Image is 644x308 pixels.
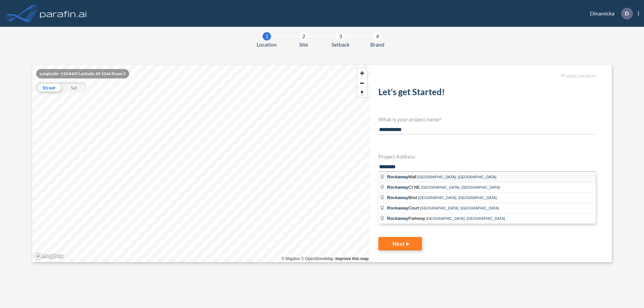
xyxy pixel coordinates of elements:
div: Street [36,82,61,93]
span: [GEOGRAPHIC_DATA], [GEOGRAPHIC_DATA] [418,196,497,200]
span: Rockaway [387,216,409,221]
span: Mall [387,174,417,179]
img: logo [39,7,88,20]
span: Location [257,41,277,49]
h4: Project Address [378,153,596,160]
div: 4 [373,32,382,41]
a: Mapbox homepage [34,252,64,260]
span: Rockaway [387,174,409,179]
a: Improve this map [335,256,369,261]
button: Next [378,237,422,250]
div: 1 [263,32,271,41]
h4: What is your project name? [378,116,596,122]
p: D [625,10,629,16]
span: Setback [331,41,350,49]
span: [GEOGRAPHIC_DATA], [GEOGRAPHIC_DATA] [417,175,496,179]
span: [GEOGRAPHIC_DATA], [GEOGRAPHIC_DATA] [420,206,499,210]
span: Rockaway [387,185,409,190]
a: OpenStreetMap [301,256,333,261]
a: Mapbox [281,256,300,261]
button: Zoom out [357,78,367,88]
span: Ct NE [387,185,421,190]
div: Dinamicka [580,8,639,19]
span: Blvd [387,195,418,200]
button: Zoom in [357,68,367,78]
span: Rockaway [387,205,409,210]
button: Reset bearing to north [357,88,367,98]
span: [GEOGRAPHIC_DATA], [GEOGRAPHIC_DATA] [426,217,505,221]
canvas: Map [32,65,370,262]
div: 2 [300,32,308,41]
span: Court [387,205,420,210]
div: Longitude: -110.8407 Latitude: 49.1044 Zoom: 2 [36,69,129,78]
span: Brand [370,41,384,49]
span: Parkway [387,216,426,221]
div: Sat [61,82,87,93]
span: Rockaway [387,195,409,200]
h5: Project Location [378,73,596,79]
span: [GEOGRAPHIC_DATA], [GEOGRAPHIC_DATA] [421,185,500,189]
div: 3 [336,32,345,41]
h2: Let's get Started! [378,87,596,100]
span: Site [299,41,308,49]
